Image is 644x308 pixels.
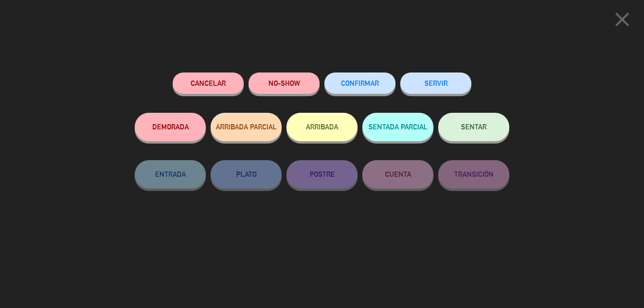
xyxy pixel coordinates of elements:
span: CONFIRMAR [341,79,379,87]
button: PLATO [211,160,282,189]
button: close [607,7,637,35]
span: ARRIBADA PARCIAL [216,123,277,131]
button: TRANSICIÓN [438,160,509,189]
button: Cancelar [173,72,244,94]
button: ARRIBADA [286,113,358,141]
button: SENTAR [438,113,509,141]
button: POSTRE [286,160,358,189]
button: DEMORADA [135,113,206,141]
button: SERVIR [400,72,471,94]
button: SENTADA PARCIAL [362,113,433,141]
span: SENTAR [461,123,487,131]
button: ENTRADA [135,160,206,189]
button: ARRIBADA PARCIAL [211,113,282,141]
button: CUENTA [362,160,433,189]
button: NO-SHOW [248,72,320,94]
button: CONFIRMAR [324,72,396,94]
i: close [610,8,634,31]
